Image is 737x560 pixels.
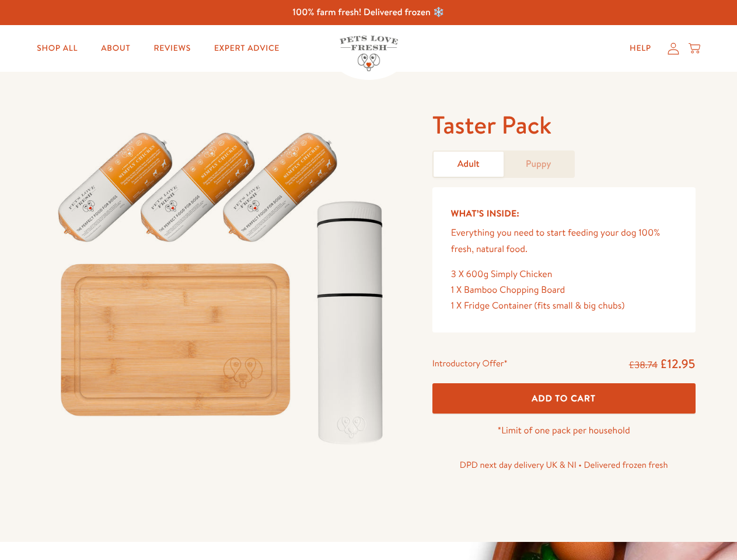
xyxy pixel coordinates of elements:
img: Taster Pack - Adult [42,109,404,457]
button: Add To Cart [432,383,696,414]
span: £12.95 [660,355,696,372]
h5: What’s Inside: [451,206,677,221]
a: Reviews [144,37,200,60]
a: Help [620,37,661,60]
div: 1 X Fridge Container (fits small & big chubs) [451,298,677,314]
div: 3 X 600g Simply Chicken [451,267,677,282]
p: DPD next day delivery UK & NI • Delivered frozen fresh [432,457,696,473]
h1: Taster Pack [432,109,696,141]
a: About [92,37,139,60]
a: Adult [434,152,504,177]
p: *Limit of one pack per household [432,423,696,439]
a: Expert Advice [205,37,289,60]
a: Shop All [27,37,87,60]
a: Puppy [504,152,574,177]
s: £38.74 [629,359,658,372]
p: Everything you need to start feeding your dog 100% fresh, natural food. [451,225,677,257]
div: Introductory Offer* [432,356,508,373]
img: Pets Love Fresh [340,36,398,71]
span: 1 X Bamboo Chopping Board [451,283,565,296]
span: Add To Cart [532,392,596,404]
